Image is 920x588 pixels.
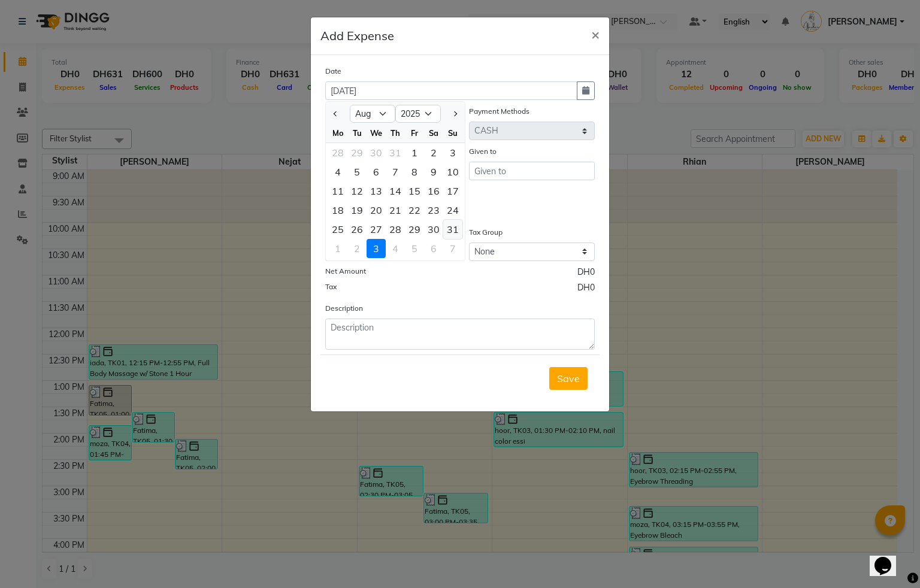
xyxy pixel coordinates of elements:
div: 28 [386,220,405,239]
div: Tuesday, August 5, 2025 [347,162,367,181]
div: 1 [405,143,424,162]
div: Wednesday, August 27, 2025 [367,220,386,239]
div: Saturday, August 16, 2025 [424,181,443,201]
div: Monday, August 18, 2025 [328,201,347,220]
div: 8 [405,162,424,181]
div: Wednesday, August 6, 2025 [367,162,386,181]
label: Payment Methods [469,106,529,117]
label: Tax Group [469,227,503,238]
label: Date [325,66,341,77]
div: 31 [443,220,462,239]
div: 23 [424,201,443,220]
div: Mo [328,123,347,143]
label: Description [325,303,363,314]
div: Thursday, August 28, 2025 [386,220,405,239]
div: Tuesday, August 26, 2025 [347,220,367,239]
div: 12 [347,181,367,201]
button: Close [582,17,609,51]
div: 30 [424,220,443,239]
div: 11 [328,181,347,201]
div: Friday, August 29, 2025 [405,220,424,239]
div: 14 [386,181,405,201]
div: Thursday, July 31, 2025 [386,143,405,162]
button: Next month [450,104,460,123]
div: 1 [328,239,347,258]
div: 7 [386,162,405,181]
div: Thursday, August 21, 2025 [386,201,405,220]
div: 4 [328,162,347,181]
div: Tuesday, August 12, 2025 [347,181,367,201]
div: 20 [367,201,386,220]
div: Friday, August 15, 2025 [405,181,424,201]
div: Sunday, August 31, 2025 [443,220,462,239]
div: Friday, August 8, 2025 [405,162,424,181]
div: 24 [443,201,462,220]
div: Wednesday, September 3, 2025 [367,239,386,258]
div: Tuesday, September 2, 2025 [347,239,367,258]
div: Monday, August 11, 2025 [328,181,347,201]
div: 26 [347,220,367,239]
div: 2 [424,143,443,162]
div: Wednesday, August 20, 2025 [367,201,386,220]
div: 2 [347,239,367,258]
select: Select year [395,105,441,123]
span: Save [557,372,580,384]
div: 21 [386,201,405,220]
div: Sa [424,123,443,143]
div: Monday, July 28, 2025 [328,143,347,162]
div: 30 [367,143,386,162]
div: Fr [405,123,424,143]
label: Tax [325,281,337,292]
div: Sunday, August 24, 2025 [443,201,462,220]
div: Saturday, August 23, 2025 [424,201,443,220]
div: Thursday, August 7, 2025 [386,162,405,181]
span: DH0 [577,266,595,281]
div: 25 [328,220,347,239]
div: 10 [443,162,462,181]
div: 13 [367,181,386,201]
input: Given to [469,162,595,180]
div: Saturday, August 9, 2025 [424,162,443,181]
div: Thursday, August 14, 2025 [386,181,405,201]
span: × [591,25,600,43]
div: 18 [328,201,347,220]
div: Monday, August 4, 2025 [328,162,347,181]
div: 19 [347,201,367,220]
span: DH0 [577,281,595,297]
div: We [367,123,386,143]
div: Tu [347,123,367,143]
div: Wednesday, July 30, 2025 [367,143,386,162]
h5: Add Expense [320,27,394,45]
button: Save [549,367,588,390]
div: 9 [424,162,443,181]
div: Sunday, August 17, 2025 [443,181,462,201]
select: Select month [350,105,395,123]
div: Sunday, August 3, 2025 [443,143,462,162]
div: 29 [347,143,367,162]
div: 15 [405,181,424,201]
div: 16 [424,181,443,201]
button: Previous month [331,104,341,123]
div: Saturday, August 2, 2025 [424,143,443,162]
div: Monday, August 25, 2025 [328,220,347,239]
div: 27 [367,220,386,239]
div: 6 [367,162,386,181]
div: Friday, August 22, 2025 [405,201,424,220]
div: Tuesday, July 29, 2025 [347,143,367,162]
iframe: chat widget [870,540,908,576]
div: 28 [328,143,347,162]
div: Monday, September 1, 2025 [328,239,347,258]
div: 22 [405,201,424,220]
div: Friday, August 1, 2025 [405,143,424,162]
div: Tuesday, August 19, 2025 [347,201,367,220]
div: Sunday, August 10, 2025 [443,162,462,181]
div: 31 [386,143,405,162]
div: Th [386,123,405,143]
div: 3 [367,239,386,258]
div: Su [443,123,462,143]
label: Given to [469,146,497,157]
div: 29 [405,220,424,239]
div: 3 [443,143,462,162]
label: Net Amount [325,266,366,277]
div: Saturday, August 30, 2025 [424,220,443,239]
